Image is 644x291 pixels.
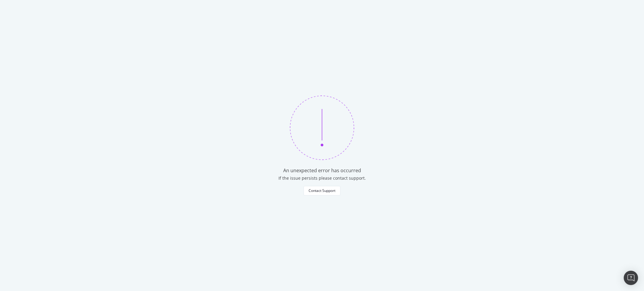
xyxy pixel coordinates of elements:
[624,271,638,285] div: Open Intercom Messenger
[283,167,361,174] div: An unexpected error has occurred
[309,188,335,193] div: Contact Support
[304,186,340,195] button: Contact Support
[278,175,366,181] div: If the issue persists please contact support.
[290,96,354,160] img: 370bne1z.png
